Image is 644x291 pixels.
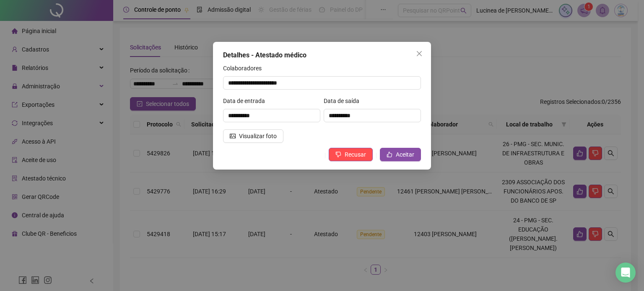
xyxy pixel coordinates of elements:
[324,96,365,106] label: Data de saída
[223,129,283,143] button: Visualizar foto
[223,64,267,73] label: Colaboradores
[335,152,341,157] span: dislike
[345,150,366,159] span: Recusar
[615,263,636,283] div: Open Intercom Messenger
[223,50,421,60] div: Detalhes - Atestado médico
[329,148,373,161] button: Recusar
[239,131,277,141] span: Visualizar foto
[416,50,423,57] span: close
[223,96,270,106] label: Data de entrada
[413,47,426,60] button: Close
[396,150,414,159] span: Aceitar
[387,152,392,157] span: like
[380,148,421,161] button: Aceitar
[230,133,236,139] span: picture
